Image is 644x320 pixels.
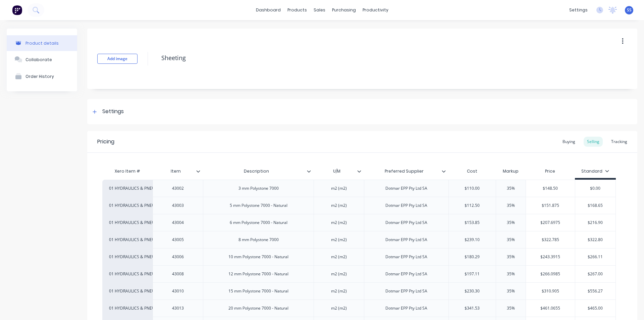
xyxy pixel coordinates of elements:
div: 35% [494,300,528,317]
div: $341.53 [449,300,496,317]
div: m2 (m2) [322,184,356,193]
div: m2 (m2) [322,304,356,313]
span: SS [627,7,632,13]
div: Preferred Supplier [364,165,448,178]
div: productivity [359,5,392,15]
div: 35% [494,248,528,265]
div: Dotmar EPP Pty Ltd SA [380,218,433,227]
div: Tracking [608,137,631,147]
div: $197.11 [449,266,496,282]
div: $0.00 [575,180,615,197]
div: sales [310,5,329,15]
div: Buying [559,137,579,147]
div: $168.65 [575,197,615,214]
div: 35% [494,266,528,282]
div: Collaborate [25,57,52,62]
div: $112.50 [449,197,496,214]
div: 43013 [161,304,195,313]
div: 01 HYDRAULICS & PNEUMATICS430035 mm Polystone 7000 - Naturalm2 (m2)Dotmar EPP Pty Ltd SA$112.5035... [102,197,616,214]
div: 10 mm Polystone 7000 - Natural [223,253,294,261]
div: 20 mm Polystone 7000 - Natural [223,304,294,313]
div: 01 HYDRAULICS & PNEUMATICS [109,202,146,209]
div: $110.00 [449,180,496,197]
div: m2 (m2) [322,201,356,210]
div: 35% [494,197,528,214]
div: Standard [581,168,609,174]
div: $153.85 [449,214,496,231]
div: 43003 [161,201,195,210]
div: Dotmar EPP Pty Ltd SA [380,235,433,244]
div: 43005 [161,235,195,244]
div: 01 HYDRAULICS & PNEUMATICS [109,185,146,191]
div: 01 HYDRAULICS & PNEUMATICS [109,237,146,243]
div: 01 HYDRAULICS & PNEUMATICS4300610 mm Polystone 7000 - Naturalm2 (m2)Dotmar EPP Pty Ltd SA$180.293... [102,248,616,265]
div: $207.6975 [526,214,575,231]
div: $266.0985 [526,266,575,282]
div: $322.80 [575,231,615,248]
div: 15 mm Polystone 7000 - Natural [223,287,294,295]
div: 01 HYDRAULICS & PNEUMATICS430058 mm Polystone 7000m2 (m2)Dotmar EPP Pty Ltd SA$239.1035%$322.785$... [102,231,616,248]
textarea: Sheeting [158,50,582,66]
div: Price [526,165,575,178]
div: $243.3915 [526,248,575,265]
div: $239.10 [449,231,496,248]
a: dashboard [253,5,284,15]
div: purchasing [329,5,359,15]
div: m2 (m2) [322,235,356,244]
div: 01 HYDRAULICS & PNEUMATICS430046 mm Polystone 7000 - Naturalm2 (m2)Dotmar EPP Pty Ltd SA$153.8535... [102,214,616,231]
div: products [284,5,310,15]
div: U/M [314,163,360,180]
div: $267.00 [575,266,615,282]
div: Settings [102,107,124,116]
div: Preferred Supplier [364,163,444,180]
div: Pricing [97,138,114,146]
div: $465.00 [575,300,615,317]
div: 5 mm Polystone 7000 - Natural [224,201,293,210]
div: Dotmar EPP Pty Ltd SA [380,253,433,261]
div: 01 HYDRAULICS & PNEUMATICS4300812 mm Polystone 7000 - Naturalm2 (m2)Dotmar EPP Pty Ltd SA$197.113... [102,265,616,282]
div: Item [153,163,199,180]
div: Selling [584,137,603,147]
div: 01 HYDRAULICS & PNEUMATICS [109,254,146,260]
div: 6 mm Polystone 7000 - Natural [224,218,293,227]
div: 01 HYDRAULICS & PNEUMATICS [109,271,146,277]
div: Dotmar EPP Pty Ltd SA [380,201,433,210]
div: $266.11 [575,248,615,265]
div: m2 (m2) [322,287,356,295]
div: 01 HYDRAULICS & PNEUMATICS4301320 mm Polystone 7000 - Naturalm2 (m2)Dotmar EPP Pty Ltd SA$341.533... [102,300,616,317]
div: $230.30 [449,283,496,300]
div: Dotmar EPP Pty Ltd SA [380,287,433,295]
div: m2 (m2) [322,270,356,278]
div: $556.27 [575,283,615,300]
div: $151.875 [526,197,575,214]
div: 8 mm Polystone 7000 [233,235,284,244]
div: $461.0655 [526,300,575,317]
div: 01 HYDRAULICS & PNEUMATICS [109,288,146,294]
div: Dotmar EPP Pty Ltd SA [380,270,433,278]
div: 01 HYDRAULICS & PNEUMATICS [109,305,146,311]
div: 43006 [161,253,195,261]
div: Dotmar EPP Pty Ltd SA [380,304,433,313]
div: 35% [494,180,528,197]
div: 43008 [161,270,195,278]
div: 12 mm Polystone 7000 - Natural [223,270,294,278]
div: $148.50 [526,180,575,197]
div: $216.90 [575,214,615,231]
button: Order History [7,68,77,85]
button: Add image [97,54,138,64]
div: m2 (m2) [322,218,356,227]
div: 01 HYDRAULICS & PNEUMATICS430023 mm Polystone 7000m2 (m2)Dotmar EPP Pty Ltd SA$110.0035%$148.50$0.00 [102,180,616,197]
button: Product details [7,35,77,51]
div: settings [566,5,591,15]
div: 35% [494,283,528,300]
div: 01 HYDRAULICS & PNEUMATICS [109,220,146,226]
div: U/M [314,165,364,178]
div: m2 (m2) [322,253,356,261]
div: Order History [25,74,54,79]
div: 43010 [161,287,195,295]
div: 43002 [161,184,195,193]
div: 35% [494,214,528,231]
img: Factory [12,5,22,15]
div: Description [203,163,310,180]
